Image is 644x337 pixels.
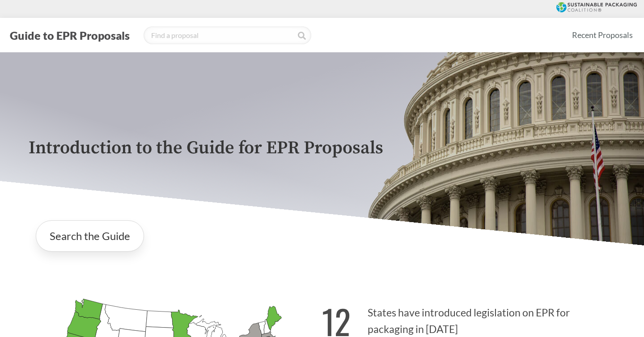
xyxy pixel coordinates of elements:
[29,138,615,158] p: Introduction to the Guide for EPR Proposals
[36,220,144,252] a: Search the Guide
[7,28,132,42] button: Guide to EPR Proposals
[568,25,637,45] a: Recent Proposals
[144,26,311,44] input: Find a proposal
